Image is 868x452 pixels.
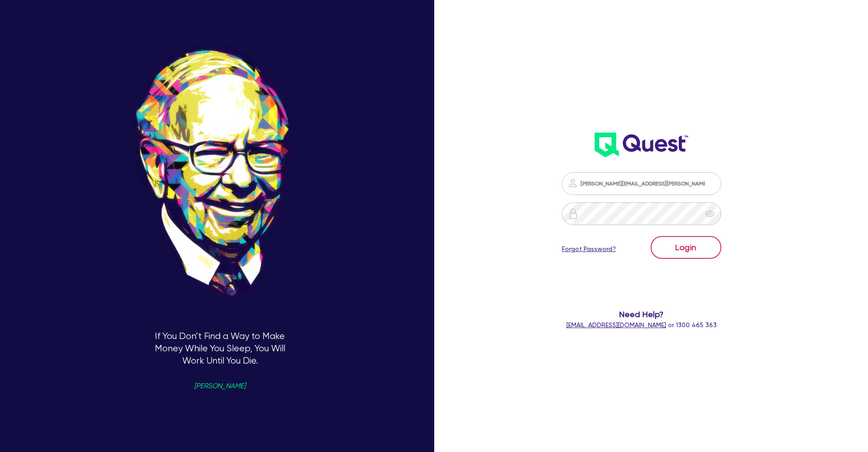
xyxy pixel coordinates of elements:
[194,383,246,390] span: [PERSON_NAME]
[562,172,721,195] input: Email address
[562,244,616,254] a: Forgot Password?
[651,236,721,259] button: Login
[568,208,579,219] img: icon-password
[566,321,717,329] span: or 1300 465 363
[567,178,578,189] img: icon-password
[525,308,758,320] span: Need Help?
[705,209,714,218] span: eye
[595,133,688,157] img: wH2k97JdezQIQAAAABJRU5ErkJggg==
[566,321,666,329] a: [EMAIL_ADDRESS][DOMAIN_NAME]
